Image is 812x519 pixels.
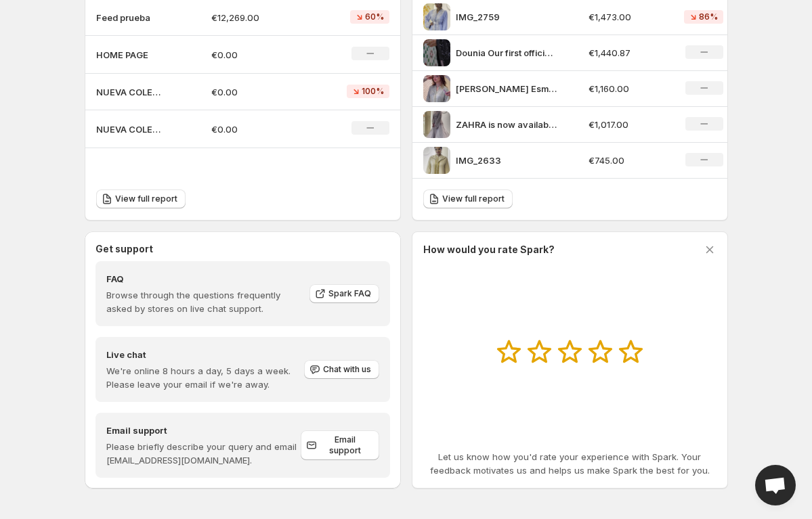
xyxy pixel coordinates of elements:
p: HOME PAGE [96,48,164,62]
p: [PERSON_NAME] Esme - Lumara Collection caftan caftanstyle caftanmarocain caftandumaroc kaftan mor... [456,82,557,95]
p: NUEVA COLECCION [96,122,164,136]
span: Spark FAQ [328,288,371,299]
img: IMG_2633 [423,147,450,174]
span: Email support [320,434,371,456]
p: €1,440.87 [589,46,668,60]
p: IMG_2633 [456,154,557,167]
p: €12,269.00 [211,11,305,24]
a: Email support [301,430,379,460]
img: IMG_2759 [423,3,450,30]
p: We're online 8 hours a day, 5 days a week. Please leave your email if we're away. [106,364,303,391]
p: €0.00 [211,85,305,99]
h4: Live chat [106,348,303,361]
p: €0.00 [211,48,305,62]
p: €1,473.00 [589,10,668,24]
a: Open chat [755,465,796,505]
h4: FAQ [106,272,300,286]
span: 60% [365,12,384,22]
a: View full report [423,189,513,208]
img: Dounia Our first official ambassador Her presence her elegance the way she brings this design to ... [423,39,450,66]
span: Chat with us [323,364,371,375]
h4: Email support [106,424,301,437]
span: View full report [115,194,177,204]
p: Please briefly describe your query and email [EMAIL_ADDRESS][DOMAIN_NAME]. [106,440,301,467]
p: Dounia Our first official ambassador Her presence her elegance the way she brings this design to ... [456,46,557,60]
p: Feed prueba [96,11,164,24]
span: 86% [699,12,718,22]
img: ZAHRA is now available Architectural cut Embroidery with intention A presence that commands This ... [423,111,450,138]
h3: How would you rate Spark? [423,243,555,256]
p: Browse through the questions frequently asked by stores on live chat support. [106,288,300,315]
p: NUEVA COLECCION [96,85,164,99]
img: Pearl Green Esme - Lumara Collection caftan caftanstyle caftanmarocain caftandumaroc kaftan morocco [423,75,450,102]
h3: Get support [95,242,153,256]
p: ZAHRA is now available Architectural cut Embroidery with intention A presence that commands This ... [456,118,557,131]
p: €0.00 [211,122,305,136]
p: Let us know how you'd rate your experience with Spark. Your feedback motivates us and helps us ma... [423,450,717,477]
a: Spark FAQ [309,284,379,303]
p: €1,160.00 [589,82,668,95]
a: View full report [96,189,186,208]
p: €1,017.00 [589,118,668,131]
span: 100% [362,86,384,97]
p: IMG_2759 [456,10,557,24]
span: View full report [442,194,505,204]
p: €745.00 [589,154,668,167]
button: Chat with us [304,360,379,379]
